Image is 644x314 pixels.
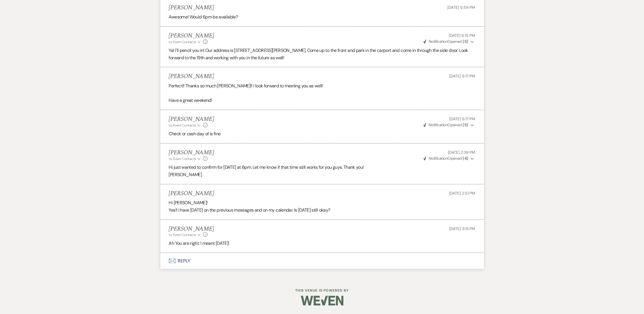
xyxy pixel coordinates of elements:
button: Reply [160,253,484,269]
h5: [PERSON_NAME] [169,226,214,233]
span: [DATE] 2:39 PM [448,150,475,155]
button: to: Event Contacts [169,39,202,45]
strong: ( 5 ) [463,122,468,127]
p: Yes!! I have [DATE] on the previous messages and on my calendar. Is [DATE] still okay? [169,206,475,214]
span: Opened [423,156,468,161]
img: Weven Logo [301,291,343,311]
span: to: Event Contacts [169,40,196,44]
p: Ya! I'll pencil you in! Our address is [STREET_ADDRESS][PERSON_NAME]. Come up to the front and pa... [169,47,475,61]
p: Hi [PERSON_NAME]! [169,199,475,206]
span: Opened [423,122,468,127]
span: to: Event Contacts [169,157,196,161]
span: [DATE] 2:51 PM [449,191,475,196]
button: NotificationOpened (5) [423,39,475,45]
span: Notification [429,39,448,44]
span: [DATE] 3:13 PM [449,226,475,231]
span: [DATE] 6:15 PM [449,33,475,38]
h5: [PERSON_NAME] [169,190,214,197]
h5: [PERSON_NAME] [169,4,214,11]
p: Hi just wanted to confirm for [DATE] at 6pm. Let me know if that time still works for you guys. T... [169,164,475,171]
span: to: Event Contacts [169,233,196,237]
h5: [PERSON_NAME] [169,32,214,39]
span: to: Event Contacts [169,123,196,128]
p: Check or cash day of is fine [169,130,475,138]
span: [DATE] 5:59 PM [447,5,475,10]
p: Ah You are right. I meant [DATE]! [169,240,475,247]
button: NotificationOpened (4) [423,155,475,161]
p: Perfect!! Thanks so much [PERSON_NAME]!! I look forward to meeting you as well! [169,82,475,90]
button: NotificationOpened (5) [423,122,475,128]
h5: [PERSON_NAME] [169,149,214,156]
span: [DATE] 6:17 PM [449,116,475,121]
span: [DATE] 6:17 PM [449,73,475,79]
h5: [PERSON_NAME] [169,116,214,123]
button: to: Event Contacts [169,156,202,161]
p: Awesome! Would 6pm be available? [169,13,475,21]
h5: [PERSON_NAME] [169,73,214,80]
button: to: Event Contacts [169,232,202,237]
strong: ( 4 ) [463,156,468,161]
p: [PERSON_NAME] [169,171,475,178]
span: Notification [429,156,448,161]
span: Notification [429,122,448,127]
p: Have a great weekend! [169,97,475,104]
strong: ( 5 ) [463,39,468,44]
span: Opened [423,39,468,44]
button: to: Event Contacts [169,123,202,128]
